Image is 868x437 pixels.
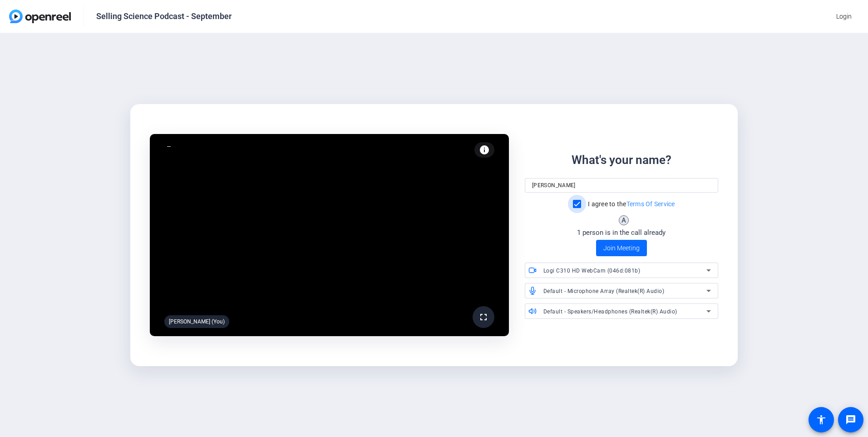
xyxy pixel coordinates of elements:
[479,144,490,155] mat-icon: info
[572,151,671,169] div: What's your name?
[829,8,859,25] button: Login
[9,10,71,23] img: OpenReel logo
[577,228,666,238] div: 1 person is in the call already
[96,11,232,22] div: Selling Science Podcast - September
[543,308,677,315] span: Default - Speakers/Headphones (Realtek(R) Audio)
[836,12,852,21] span: Login
[816,414,827,425] mat-icon: accessibility
[164,315,229,328] div: [PERSON_NAME] (You)
[626,200,675,208] a: Terms Of Service
[543,268,641,274] span: Logi C310 HD WebCam (046d:081b)
[543,288,665,294] span: Default - Microphone Array (Realtek(R) Audio)
[596,240,647,256] button: Join Meeting
[619,215,629,225] div: A
[532,180,711,191] input: Your name
[478,312,489,323] mat-icon: fullscreen
[603,243,640,253] span: Join Meeting
[845,414,856,425] mat-icon: message
[586,199,675,209] label: I agree to the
